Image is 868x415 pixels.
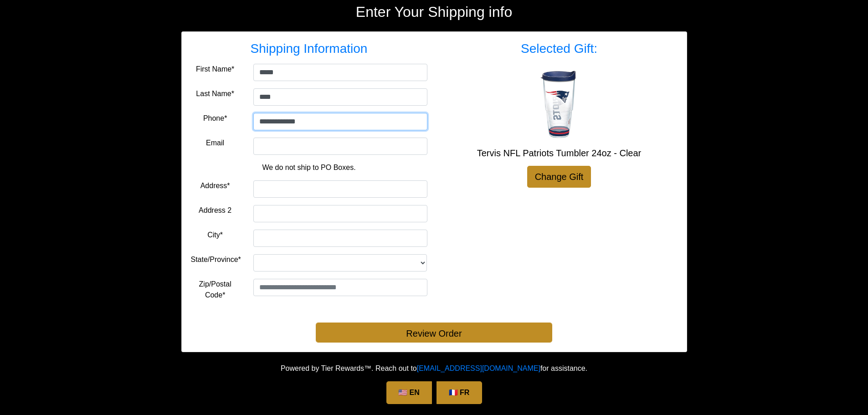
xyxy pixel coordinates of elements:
[196,64,234,75] label: First Name*
[417,364,540,372] a: [EMAIL_ADDRESS][DOMAIN_NAME]
[441,148,678,159] h5: Tervis NFL Patriots Tumbler 24oz - Clear
[196,88,234,99] label: Last Name*
[207,230,223,241] label: City*
[316,323,552,343] button: Review Order
[191,254,241,265] label: State/Province*
[206,138,224,149] label: Email
[386,381,432,404] a: 🇺🇸 EN
[200,180,230,191] label: Address*
[384,381,484,404] div: Language Selection
[523,67,596,140] img: Tervis NFL Patriots Tumbler 24oz - Clear
[527,166,591,188] a: Change Gift
[281,364,587,372] span: Powered by Tier Rewards™. Reach out to for assistance.
[198,162,421,173] p: We do not ship to PO Boxes.
[191,279,240,301] label: Zip/Postal Code*
[437,381,482,404] a: 🇫🇷 FR
[441,41,678,56] h3: Selected Gift:
[181,3,687,20] h2: Enter Your Shipping info
[191,41,427,56] h3: Shipping Information
[199,205,231,216] label: Address 2
[203,113,227,124] label: Phone*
